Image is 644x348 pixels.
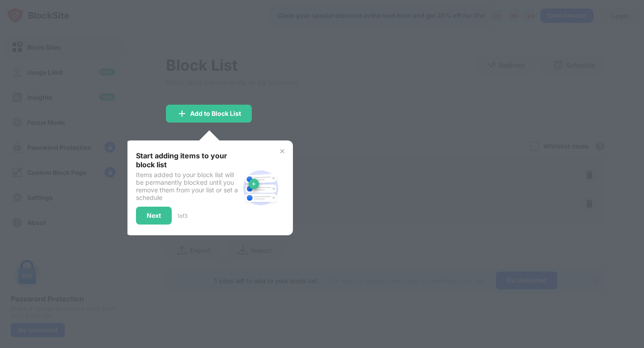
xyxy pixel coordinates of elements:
[136,171,239,201] div: Items added to your block list will be permanently blocked until you remove them from your list o...
[279,148,286,155] img: x-button.svg
[239,166,282,209] img: block-site.svg
[147,212,161,219] div: Next
[190,110,241,117] div: Add to Block List
[177,212,187,219] div: 1 of 3
[136,151,239,169] div: Start adding items to your block list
